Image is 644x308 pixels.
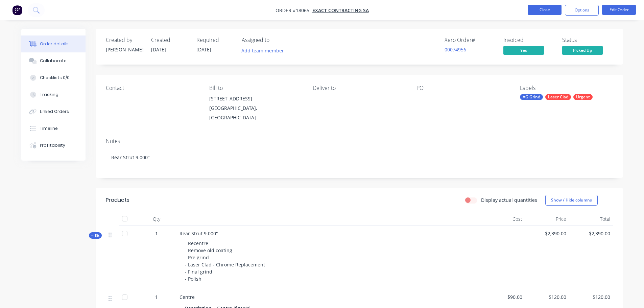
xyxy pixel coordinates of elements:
[520,94,543,100] div: AG Grind
[481,212,525,226] div: Cost
[155,230,158,237] span: 1
[572,293,610,301] span: $120.00
[21,86,86,103] button: Tracking
[242,46,288,55] button: Add team member
[209,94,302,122] div: [STREET_ADDRESS][GEOGRAPHIC_DATA], [GEOGRAPHIC_DATA]
[416,85,509,91] div: PO
[242,37,309,43] div: Assigned to
[545,94,571,100] div: Laser Clad
[21,137,86,154] button: Profitability
[209,94,302,103] div: [STREET_ADDRESS]
[21,52,86,69] button: Collaborate
[40,92,58,98] div: Tracking
[40,125,58,132] div: Timeline
[106,196,129,204] div: Products
[91,233,100,238] span: Kit
[185,240,265,282] span: - Recentre - Remove old coating - Pre grind - Laser Clad - Chrome Replacement - Final grind - Polish
[136,212,177,226] div: Qty
[528,230,566,237] span: $2,390.00
[180,230,218,237] span: Rear Strut 9.000"
[151,46,166,53] span: [DATE]
[196,37,234,43] div: Required
[155,293,158,301] span: 1
[503,37,554,43] div: Invoiced
[21,120,86,137] button: Timeline
[40,142,65,148] div: Profitability
[602,5,636,15] button: Edit Order
[572,230,610,237] span: $2,390.00
[445,37,495,43] div: Xero Order #
[238,46,287,55] button: Add team member
[40,109,69,115] div: Linked Orders
[565,5,599,16] button: Options
[525,212,569,226] div: Price
[209,85,302,91] div: Bill to
[276,7,312,14] span: Order #18065 -
[573,94,593,100] div: Urgent
[106,147,613,168] div: Rear Strut 9.000"
[545,195,598,206] button: Show / Hide columns
[196,46,211,53] span: [DATE]
[89,232,102,239] div: Kit
[528,5,562,15] button: Close
[503,46,544,54] span: Yes
[106,85,198,91] div: Contact
[445,46,466,53] a: 00074956
[569,212,613,226] div: Total
[21,69,86,86] button: Checklists 0/0
[562,46,603,56] button: Picked Up
[40,75,70,81] div: Checklists 0/0
[562,46,603,54] span: Picked Up
[151,37,188,43] div: Created
[106,138,613,144] div: Notes
[562,37,613,43] div: Status
[12,5,22,15] img: Factory
[180,294,195,300] span: Centre
[106,46,143,53] div: [PERSON_NAME]
[40,58,67,64] div: Collaborate
[21,103,86,120] button: Linked Orders
[21,35,86,52] button: Order details
[484,293,522,301] span: $90.00
[106,37,143,43] div: Created by
[520,85,613,91] div: Labels
[209,103,302,122] div: [GEOGRAPHIC_DATA], [GEOGRAPHIC_DATA]
[312,7,369,14] a: Exact Contracting SA
[40,41,69,47] div: Order details
[313,85,405,91] div: Deliver to
[481,196,537,204] label: Display actual quantities
[528,293,566,301] span: $120.00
